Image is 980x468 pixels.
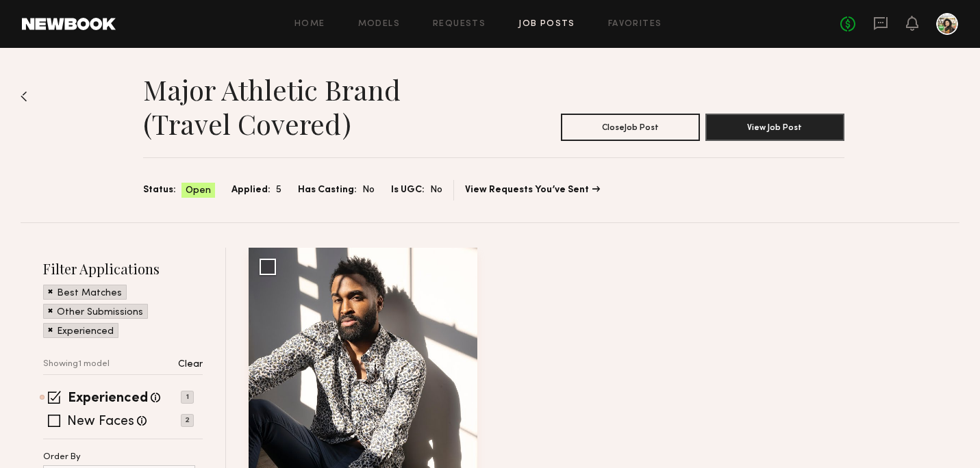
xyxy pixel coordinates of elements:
h1: Major Athletic Brand (travel covered) [143,73,494,141]
p: 1 [181,391,194,404]
span: Is UGC: [391,183,425,198]
button: View Job Post [705,114,844,141]
a: Home [294,20,325,29]
span: No [362,183,375,198]
a: Job Posts [518,20,575,29]
label: New Faces [67,415,134,429]
p: Order By [43,453,81,462]
a: Favorites [608,20,662,29]
label: Experienced [68,392,148,406]
button: CloseJob Post [561,114,700,141]
p: 2 [181,414,194,427]
h2: Filter Applications [43,259,203,278]
span: Open [186,184,211,198]
img: Back to previous page [21,91,27,102]
p: Showing 1 model [43,360,110,369]
span: No [430,183,442,198]
p: Experienced [57,327,114,337]
a: View Requests You’ve Sent [465,185,600,195]
p: Best Matches [57,289,122,298]
span: 5 [276,183,281,198]
p: Clear [178,360,203,369]
p: Other Submissions [57,308,143,317]
span: Has Casting: [298,183,357,198]
a: Models [358,20,400,29]
a: Requests [433,20,486,29]
span: Applied: [231,183,271,198]
span: Status: [143,183,176,198]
